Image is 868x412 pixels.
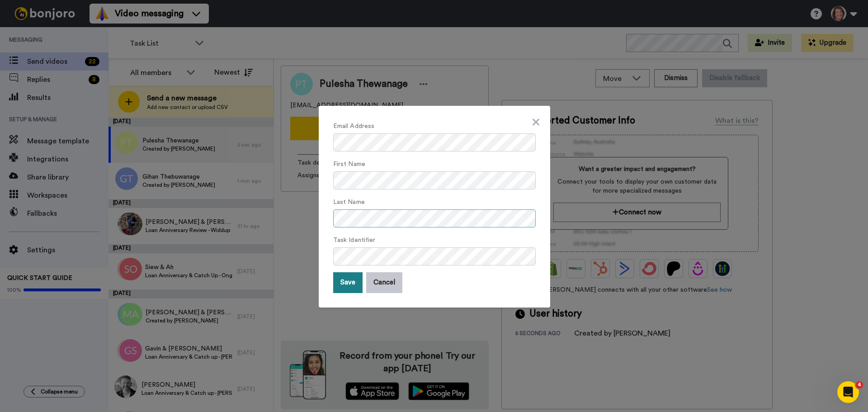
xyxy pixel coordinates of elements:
[333,272,363,293] button: Save
[366,272,402,293] button: Cancel
[837,381,859,403] iframe: Intercom live chat
[856,381,863,388] span: 4
[333,198,365,207] label: Last Name
[333,236,375,245] label: Task Identifier
[333,160,365,169] label: First Name
[333,122,374,131] label: Email Address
